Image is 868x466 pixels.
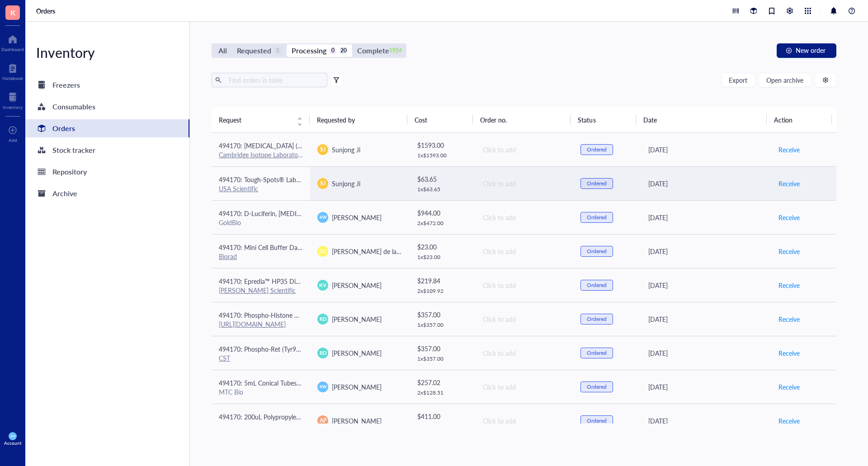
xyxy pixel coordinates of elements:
div: Archive [52,187,77,200]
div: Dashboard [1,47,24,52]
div: [DATE] [648,246,764,256]
span: [PERSON_NAME] [332,382,382,391]
div: Ordered [587,349,607,357]
div: $ 944.00 [417,208,468,218]
span: [PERSON_NAME] de la [PERSON_NAME] [332,247,448,256]
div: Click to add [483,314,566,324]
span: RD [319,315,326,323]
div: 0 [329,47,337,55]
div: $ 1593.00 [417,140,468,150]
a: Freezers [25,76,189,94]
span: 494170: Tough-Spots® Labels on Sheets (1/2" Diameter / Assorted) [219,175,409,184]
div: [DATE] [648,416,764,426]
div: Click to add [483,348,566,358]
a: Biorad [219,252,237,261]
button: Open archive [759,73,811,87]
div: [DATE] [648,280,764,290]
td: Click to add [475,200,573,234]
div: 1 x $ 357.00 [417,321,468,329]
div: Complete [357,44,389,57]
a: Repository [25,163,189,181]
span: Receive [778,314,800,324]
div: $ 357.00 [417,344,468,353]
div: 1 x $ 1593.00 [417,152,468,159]
div: Ordered [587,315,607,323]
div: Orders [52,122,75,135]
div: Repository [52,165,87,178]
div: Ordered [587,417,607,424]
div: Account [4,440,22,446]
div: $ 257.02 [417,377,468,387]
span: Receive [778,280,800,290]
div: Freezers [52,79,80,91]
div: $ 219.84 [417,276,468,286]
a: Notebook [2,61,23,81]
span: Open archive [766,76,803,84]
td: Click to add [475,336,573,370]
a: Stock tracker [25,141,189,159]
span: Receive [778,246,800,256]
span: KV [320,281,326,289]
div: Click to add [483,212,566,222]
a: Consumables [25,98,189,116]
span: [PERSON_NAME] [332,315,382,324]
th: Request [212,107,310,132]
span: 494170: 200uL Polypropylene Gel Loading Tips For Universal Pipettes, RNase and DNase Free, Steril... [219,412,607,421]
div: Notebook [2,75,23,81]
td: Click to add [475,370,573,404]
div: $ 23.00 [417,242,468,252]
div: Click to add [483,416,566,426]
div: 2 x $ 128.51 [417,389,468,396]
div: GoldBio [219,218,303,226]
span: Receive [778,179,800,188]
button: Receive [778,210,800,225]
button: Receive [778,380,800,394]
a: [PERSON_NAME] Scientific [219,286,296,295]
span: Receive [778,382,800,392]
div: Processing [292,44,326,57]
div: [DATE] [648,314,764,324]
div: Ordered [587,146,607,153]
a: Cambridge Isotope Laboratories [219,150,307,159]
div: 1 x $ 357.00 [417,355,468,362]
td: Click to add [475,404,573,438]
span: [PERSON_NAME] [332,348,382,358]
div: Ordered [587,383,607,391]
td: Click to add [475,268,573,302]
span: SJ [320,146,325,154]
span: 494170: D-Luciferin, [MEDICAL_DATA] [219,209,328,218]
button: Receive [778,346,800,360]
span: 494170: Epredia™ HP35 Disposable Microtome Blades [219,277,373,286]
div: 1 x $ 23.00 [417,254,468,261]
div: 2 x $ 472.00 [417,220,468,227]
button: Receive [778,244,800,259]
div: $ 63.65 [417,174,468,184]
a: Archive [25,184,189,202]
span: Receive [778,348,800,358]
span: K [10,7,15,18]
div: [DATE] [648,145,764,155]
div: Click to add [483,280,566,290]
input: Find orders in table [225,73,324,87]
th: Status [571,107,636,132]
span: 494170: Mini Cell Buffer Dams #[PHONE_NUMBER] [219,243,367,252]
span: [PERSON_NAME] [332,213,382,222]
span: 494170: [MEDICAL_DATA] (¹³C₅, 99%); 0.1 gram [219,141,354,150]
span: AP [320,417,326,425]
span: Sunjong Ji [332,145,360,154]
th: Date [636,107,767,132]
span: KW [319,214,326,221]
div: MTC Bio [219,388,303,396]
button: Receive [778,414,800,428]
span: Receive [778,212,800,222]
span: New order [796,47,826,54]
th: Requested by [310,107,408,132]
a: Orders [36,7,57,15]
button: Receive [778,142,800,157]
th: Cost [407,107,472,132]
div: 1 [274,47,282,55]
div: 1914 [392,47,400,55]
span: SJ [320,179,325,188]
a: [URL][DOMAIN_NAME] [219,320,286,329]
button: New order [777,43,836,58]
